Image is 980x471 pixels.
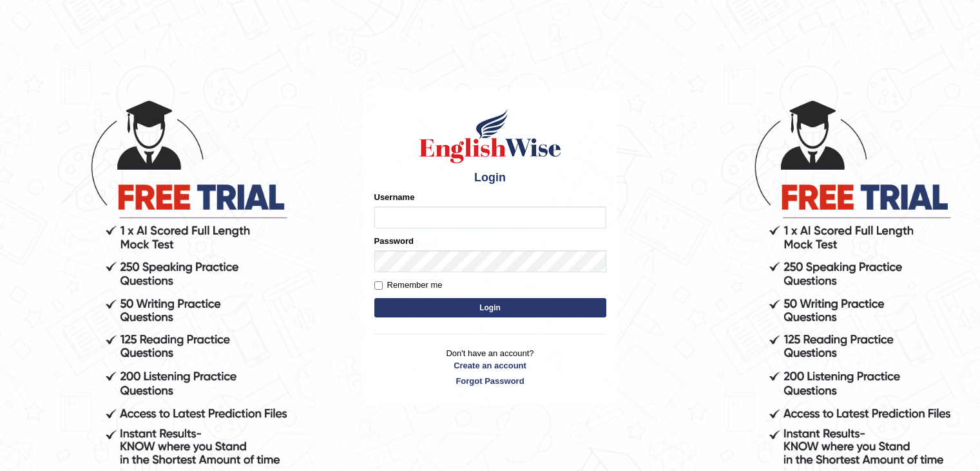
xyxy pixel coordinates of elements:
[374,279,443,292] label: Remember me
[374,347,606,387] p: Don't have an account?
[374,235,414,247] label: Password
[374,375,606,387] a: Forgot Password
[374,191,415,203] label: Username
[374,298,606,317] button: Login
[417,107,564,165] img: Logo of English Wise sign in for intelligent practice with AI
[374,172,606,185] h4: Login
[374,281,383,290] input: Remember me
[374,359,606,372] a: Create an account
